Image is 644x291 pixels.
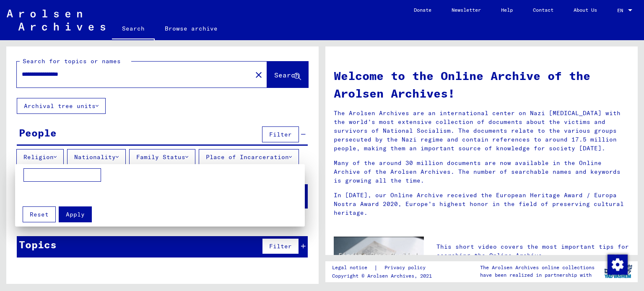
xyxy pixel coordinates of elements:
button: Apply [59,206,92,222]
button: Reset [23,206,56,222]
span: Reset [30,211,49,218]
span: Apply [66,211,85,218]
div: Change consent [607,254,627,274]
img: Change consent [608,255,628,275]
